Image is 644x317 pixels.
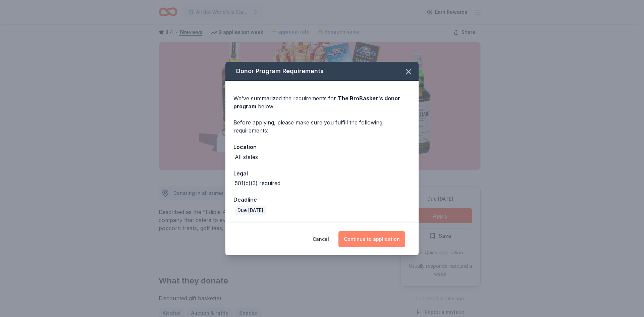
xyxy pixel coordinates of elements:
[313,231,329,247] button: Cancel
[235,179,280,187] div: 501(c)(3) required
[233,143,411,151] div: Location
[233,118,411,135] div: Before applying, please make sure you fulfill the following requirements:
[338,231,405,247] button: Continue to application
[233,94,411,110] div: We've summarized the requirements for below.
[233,169,411,178] div: Legal
[233,195,411,204] div: Deadline
[235,206,266,215] div: Due [DATE]
[235,153,258,161] div: All states
[225,62,419,81] div: Donor Program Requirements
